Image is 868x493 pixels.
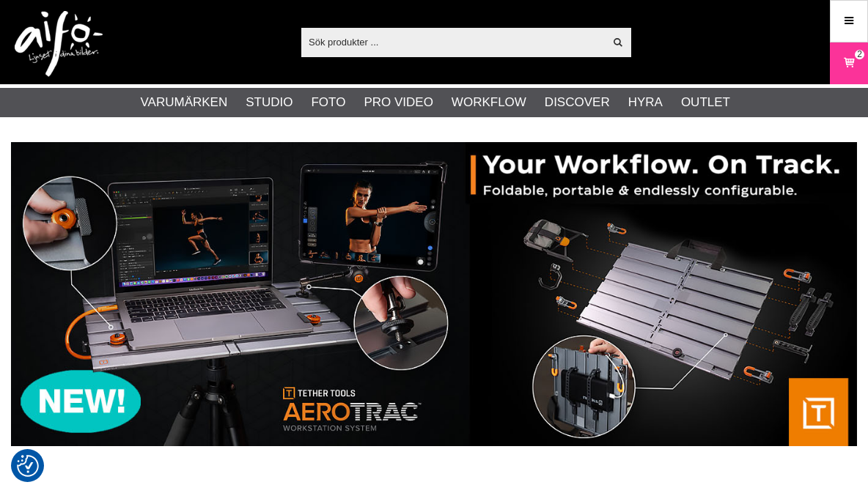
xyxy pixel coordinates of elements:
[11,142,857,446] img: Annons:007 banner-header-aerotrac-1390x500.jpg
[141,93,228,112] a: Varumärken
[364,93,433,112] a: Pro Video
[545,93,610,112] a: Discover
[17,455,39,477] img: Revisit consent button
[452,93,526,112] a: Workflow
[628,93,663,112] a: Hyra
[831,46,867,81] a: 2
[311,93,345,112] a: Foto
[857,48,862,61] span: 2
[15,11,103,77] img: logo.png
[246,93,293,112] a: Studio
[17,453,39,479] button: Samtyckesinställningar
[681,93,730,112] a: Outlet
[301,31,604,53] input: Sök produkter ...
